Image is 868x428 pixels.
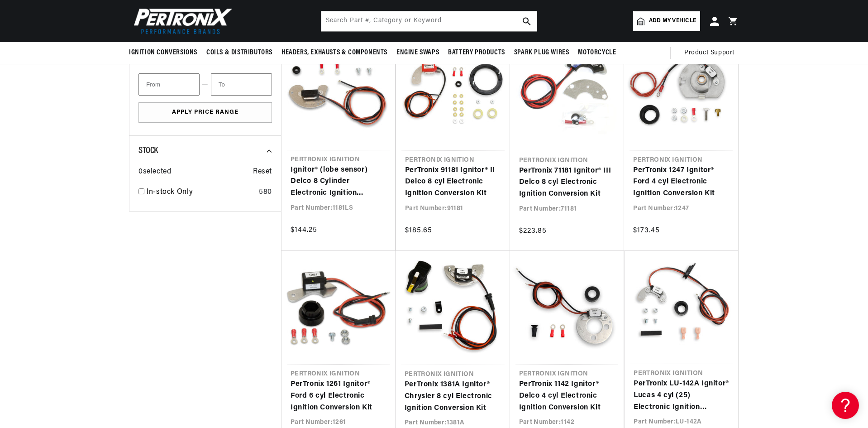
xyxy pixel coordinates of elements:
[259,187,272,198] div: 580
[510,42,574,63] summary: Spark Plug Wires
[202,79,209,91] span: —
[517,11,537,31] button: search button
[129,42,202,63] summary: Ignition Conversions
[405,165,501,200] a: PerTronix 91181 Ignitor® II Delco 8 cyl Electronic Ignition Conversion Kit
[392,42,444,63] summary: Engine Swaps
[138,166,171,178] span: 0 selected
[444,42,510,63] summary: Battery Products
[206,48,272,58] span: Coils & Distributors
[633,165,729,200] a: PerTronix 1247 Ignitor® Ford 4 cyl Electronic Ignition Conversion Kit
[578,48,616,58] span: Motorcycle
[649,17,696,25] span: Add my vehicle
[291,164,386,199] a: Ignitor® (lobe sensor) Delco 8 Cylinder Electronic Ignition Conversion Kit
[147,187,255,198] a: In-stock Only
[321,11,537,31] input: Search Part #, Category or Keyword
[129,5,233,37] img: Pertronix
[519,165,615,200] a: PerTronix 71181 Ignitor® III Delco 8 cyl Electronic Ignition Conversion Kit
[138,102,272,123] button: Apply Price Range
[253,166,272,178] span: Reset
[405,379,501,414] a: PerTronix 1381A Ignitor® Chrysler 8 cyl Electronic Ignition Conversion Kit
[291,379,386,414] a: PerTronix 1261 Ignitor® Ford 6 cyl Electronic Ignition Conversion Kit
[396,48,439,58] span: Engine Swaps
[202,42,277,63] summary: Coils & Distributors
[634,378,729,413] a: PerTronix LU-142A Ignitor® Lucas 4 cyl (25) Electronic Ignition Conversion Kit
[138,146,158,155] span: Stock
[519,379,615,414] a: PerTronix 1142 Ignitor® Delco 4 cyl Electronic Ignition Conversion Kit
[129,48,197,58] span: Ignition Conversions
[684,42,739,64] summary: Product Support
[514,48,569,58] span: Spark Plug Wires
[573,42,620,63] summary: Motorcycle
[448,48,505,58] span: Battery Products
[211,73,272,96] input: To
[684,48,734,58] span: Product Support
[277,42,392,63] summary: Headers, Exhausts & Components
[281,48,387,58] span: Headers, Exhausts & Components
[633,11,700,31] a: Add my vehicle
[138,73,200,96] input: From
